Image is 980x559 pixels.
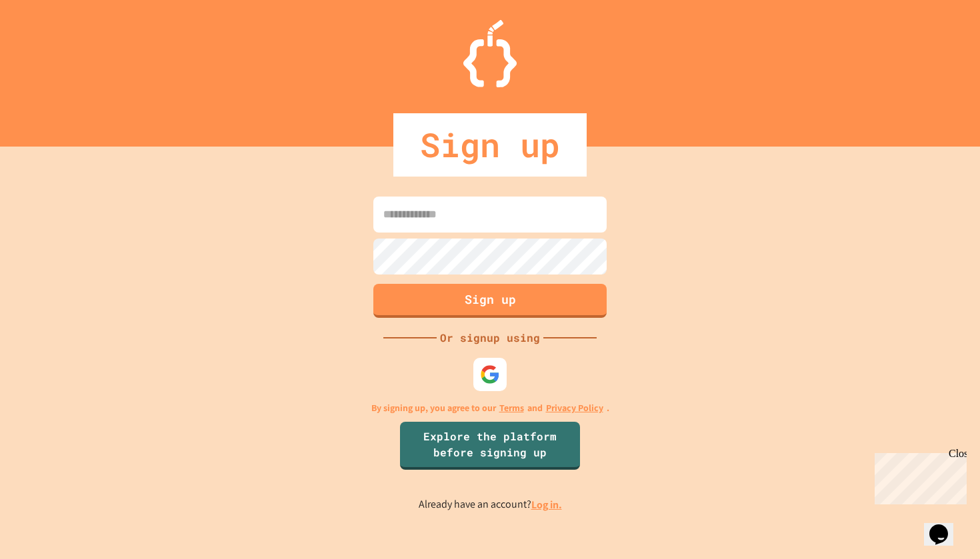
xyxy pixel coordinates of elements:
img: Logo.svg [463,20,517,87]
p: By signing up, you agree to our and . [371,401,609,415]
div: Sign up [393,113,587,177]
a: Privacy Policy [546,401,603,415]
iframe: chat widget [869,448,967,504]
a: Explore the platform before signing up [400,422,580,470]
div: Or signup using [437,330,543,346]
div: Chat with us now!Close [5,5,92,85]
a: Terms [499,401,524,415]
a: Log in. [531,498,562,512]
button: Sign up [373,284,607,318]
iframe: chat widget [924,506,967,546]
p: Already have an account? [419,496,562,513]
img: google-icon.svg [480,364,500,384]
